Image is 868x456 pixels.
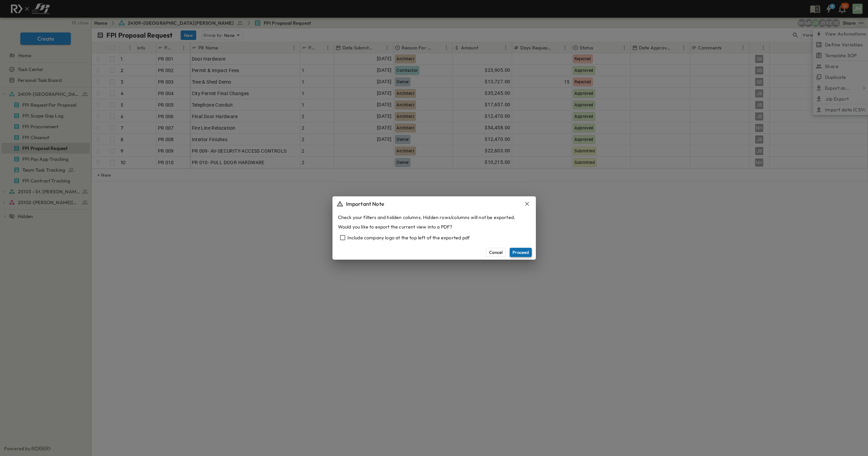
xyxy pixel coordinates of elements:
div: Include company logo at the top left of the exported pdf [338,233,530,242]
button: Cancel [486,248,506,257]
p: Check your filters and hidden columns. Hidden rows/columns will not be exported. [338,214,516,221]
h5: Important Note [346,200,384,208]
button: Proceed [510,248,532,257]
p: Would you like to export the current view into a PDF? [338,223,452,230]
